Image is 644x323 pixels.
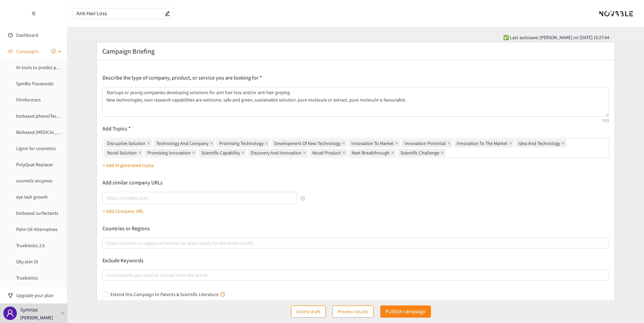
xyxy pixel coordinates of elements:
a: PolyQuat Replacer [16,161,53,168]
a: Filmformers [16,97,41,103]
span: close [509,142,512,145]
input: lookalikes url [102,192,297,204]
button: Delete draft [291,305,326,318]
span: Scientific Challenge [397,149,446,157]
p: [PERSON_NAME] [20,314,53,321]
p: Countries or Regions [102,225,609,232]
input: Disruptive SolutionTechnology And CompanyPromising TechnologyDevelopment Of New TechnologyInnovat... [447,149,448,157]
span: close [441,151,444,154]
a: Lignin for cosmetics [16,145,56,151]
span: Technology And Company [156,140,208,147]
span: question-circle [220,292,225,297]
a: Biobased [MEDICAL_DATA] [16,129,69,135]
span: Scientific Capability [198,149,246,157]
span: user [6,309,14,317]
span: Innovation To The Market [457,140,508,147]
span: Development Of New Technology [271,139,347,147]
a: Dashboard [16,32,38,38]
span: Innovation To Market [348,139,400,147]
span: sound [8,49,13,54]
span: Disruptive Solution [107,140,146,147]
span: Scientific Challenge [400,149,439,156]
a: Truebiotics 2.0 [16,242,45,248]
iframe: Chat Widget [531,250,644,323]
input: List keywords you want to exclude from the search [106,271,108,279]
span: close [265,142,268,145]
a: eye lash growth [16,194,48,200]
span: Disruptive Solution [104,139,152,147]
span: Scientific Capability [201,149,240,156]
span: Innovation To Market [351,140,394,147]
button: + Add AI generated topics [103,160,154,171]
p: Add Topics [102,125,609,133]
span: Technology And Company [153,139,215,147]
span: close [241,151,245,154]
span: Discovery And Innovation [251,149,301,156]
span: double-left [31,11,36,16]
a: biobased surfactants [16,210,58,216]
span: close [210,142,213,145]
span: close [342,142,345,145]
a: cosmetic enzymes [16,178,53,184]
span: close [447,142,451,145]
span: close [395,142,398,145]
span: plus-circle [51,49,56,54]
span: close [192,151,195,154]
h2: Campaign Briefing [102,47,155,56]
a: Palm Oil Alternatives [16,226,58,232]
button: + Add Company URL [103,206,144,216]
span: Preview results [338,308,368,315]
span: close [561,142,565,145]
button: Preview results [332,305,374,318]
a: biobased phenolTechnology [16,113,73,119]
div: Widget de chat [531,250,644,323]
span: Innovation To The Market [454,139,514,147]
span: close [303,151,306,154]
span: Promising Innovation [148,149,191,156]
span: Upgrade your plan [16,289,62,302]
p: + Add AI generated topics [103,161,154,169]
span: Discovery And Innovation [248,149,308,157]
span: close [138,151,141,154]
p: Exclude Keywords [102,257,609,264]
span: close [342,151,346,154]
p: Add similar company URLs [102,179,305,186]
span: Novel Solution [104,149,143,157]
span: Novel Product [312,149,341,156]
span: Idea And Technology [518,140,560,147]
p: Publish campaign [385,307,426,316]
p: + Add Company URL [103,207,144,215]
span: Next Breakthrough [349,149,396,157]
a: AI-tools to predict peptides [16,64,71,70]
span: Innovation Potential [401,139,452,147]
div: Campaign Briefing [102,47,609,56]
span: ✅ Last autosave: [PERSON_NAME] on [DATE] 15:27:44 [503,34,609,41]
button: Publish campaign [380,305,431,318]
span: trophy [8,293,13,298]
textarea: Startups or young companies developing solutions for anti hair loss and/or anti hair greying. New... [102,87,609,117]
a: SymBio Flavanoids [16,81,54,87]
span: close [147,142,150,145]
span: Extend this Campaign to Patents & Scientific Literature [108,291,228,298]
p: Symrise [20,305,38,314]
span: close [391,151,394,154]
span: Next Breakthrough [352,149,390,156]
span: Delete draft [296,308,320,315]
span: Innovation Potential [405,140,446,147]
span: Promising Innovation [144,149,197,157]
span: edit [165,11,170,16]
a: Truebiotics [16,275,38,281]
span: Promising Technology [216,139,270,147]
span: Idea And Technology [515,139,567,147]
span: Campaigns [16,45,38,58]
span: Novel Product [309,149,347,157]
span: Promising Technology [219,140,263,147]
a: Oily skin OI [16,259,38,265]
span: Novel Solution [107,149,137,156]
span: Development Of New Technology [274,140,341,147]
p: Describe the type of company, product, or service you are looking for [102,74,609,82]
